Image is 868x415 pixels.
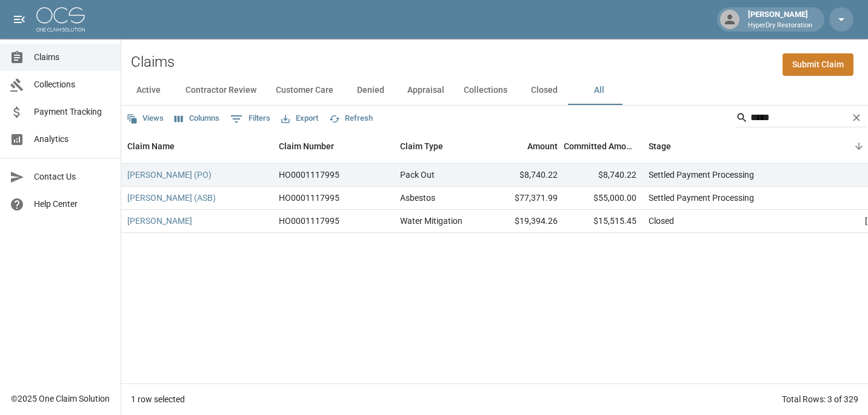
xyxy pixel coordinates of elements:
div: Closed [649,215,674,227]
span: Contact Us [34,170,111,183]
div: HO0001117995 [279,215,339,227]
h2: Claims [131,53,175,71]
span: Payment Tracking [34,106,111,118]
button: Customer Care [266,76,343,105]
span: Help Center [34,198,111,211]
button: All [572,76,626,105]
div: Stage [643,129,824,163]
button: Views [124,109,167,128]
div: Claim Number [279,129,334,163]
button: Refresh [326,109,376,128]
span: Claims [34,51,111,64]
div: [PERSON_NAME] [743,8,817,30]
div: $77,371.99 [485,187,564,210]
div: dynamic tabs [121,76,868,105]
div: Stage [649,129,671,163]
div: Water Mitigation [400,215,462,227]
span: Collections [34,78,111,91]
div: HO0001117995 [279,192,339,204]
a: [PERSON_NAME] (ASB) [127,192,216,204]
button: Closed [517,76,572,105]
div: Committed Amount [564,129,636,163]
button: Denied [343,76,398,105]
div: Claim Name [127,129,175,163]
div: © 2025 One Claim Solution [11,393,110,405]
button: Collections [454,76,517,105]
button: Sort [850,138,867,155]
div: Total Rows: 3 of 329 [782,393,858,405]
div: Claim Type [400,129,443,163]
button: open drawer [7,7,32,32]
div: Asbestos [400,192,435,204]
div: Settled Payment Processing [649,169,754,181]
button: Export [278,109,321,128]
div: $15,515.45 [564,210,643,233]
div: Claim Number [273,129,394,163]
div: Amount [527,129,558,163]
span: Analytics [34,133,111,146]
button: Active [121,76,176,105]
div: Committed Amount [564,129,643,163]
button: Show filters [227,109,273,129]
div: Search [736,108,866,130]
div: Amount [485,129,564,163]
div: $8,740.22 [564,164,643,187]
div: Pack Out [400,169,435,181]
div: $19,394.26 [485,210,564,233]
div: 1 row selected [131,393,185,405]
a: Submit Claim [783,53,853,76]
div: HO0001117995 [279,169,339,181]
button: Clear [847,109,866,127]
div: $8,740.22 [485,164,564,187]
img: ocs-logo-white-transparent.png [36,7,85,32]
a: [PERSON_NAME] [127,215,192,227]
button: Contractor Review [176,76,266,105]
div: Claim Name [121,129,273,163]
p: HyperDry Restoration [748,21,812,31]
button: Select columns [172,109,222,128]
div: Settled Payment Processing [649,192,754,204]
div: $55,000.00 [564,187,643,210]
div: Claim Type [394,129,485,163]
a: [PERSON_NAME] (PO) [127,169,212,181]
button: Appraisal [398,76,454,105]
